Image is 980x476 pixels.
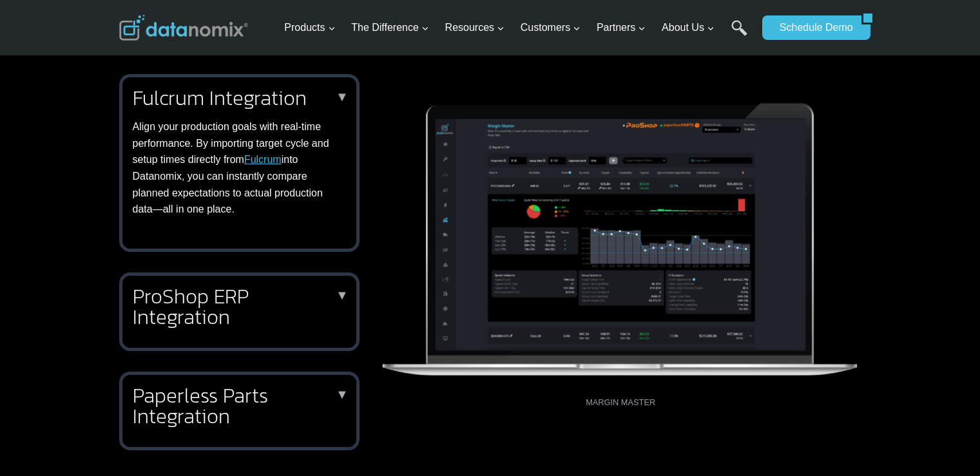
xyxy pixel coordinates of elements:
p: ▼ [336,292,349,298]
h2: Fulcrum Integration [133,88,341,108]
span: Last Name [290,1,331,12]
img: Datanomix [119,15,248,41]
p: ▼ [336,94,349,99]
span: Phone number [290,53,348,65]
span: Resources [445,19,504,36]
a: Terms [144,287,164,296]
span: Partners [597,19,646,36]
span: Customers [521,19,581,36]
a: Schedule Demo [762,15,861,40]
span: The Difference [351,19,429,36]
nav: Primary Navigation [279,7,756,49]
a: Privacy Policy [175,287,217,296]
p: Align your production goals with real-time performance. By importing target cycle and setup times... [133,119,341,218]
h2: ProShop ERP Integration [133,286,341,327]
a: Search [731,20,747,49]
span: State/Region [290,159,340,171]
a: Fulcrum [244,154,282,165]
span: Products [284,19,335,36]
span: About Us [662,19,715,36]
